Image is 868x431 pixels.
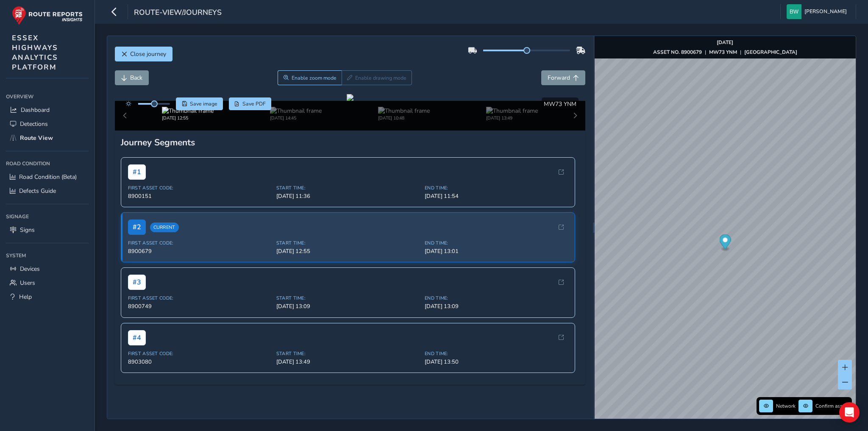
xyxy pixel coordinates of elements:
[6,103,89,117] a: Dashboard
[20,279,35,287] span: Users
[128,164,146,180] span: # 1
[541,70,585,85] button: Forward
[128,247,271,255] span: 8900679
[229,97,272,110] button: PDF
[548,74,570,82] span: Forward
[115,70,149,85] button: Back
[270,107,322,115] img: Thumbnail frame
[128,350,271,357] span: First Asset Code:
[276,185,420,191] span: Start Time:
[6,117,89,131] a: Detections
[128,303,271,310] span: 8900749
[6,210,89,223] div: Signage
[653,49,797,56] div: | |
[6,223,89,237] a: Signs
[176,97,223,110] button: Save
[121,136,580,148] div: Journey Segments
[486,107,538,115] img: Thumbnail frame
[19,173,77,181] span: Road Condition (Beta)
[486,115,538,121] div: [DATE] 13:49
[717,39,733,46] strong: [DATE]
[6,249,89,262] div: System
[21,106,50,114] span: Dashboard
[709,49,737,56] strong: MW73 YNM
[425,185,568,191] span: End Time:
[134,7,222,19] span: route-view/journeys
[276,295,420,301] span: Start Time:
[19,187,56,195] span: Defects Guide
[128,240,271,246] span: First Asset Code:
[378,107,430,115] img: Thumbnail frame
[653,49,702,56] strong: ASSET NO. 8900679
[6,131,89,145] a: Route View
[6,157,89,170] div: Road Condition
[776,403,796,409] span: Network
[425,295,568,301] span: End Time:
[6,90,89,103] div: Overview
[128,192,271,200] span: 8900151
[804,4,847,19] span: [PERSON_NAME]
[787,4,850,19] button: [PERSON_NAME]
[815,403,849,409] span: Confirm assets
[128,358,271,366] span: 8903080
[278,70,342,85] button: Zoom
[744,49,797,56] strong: [GEOGRAPHIC_DATA]
[6,290,89,304] a: Help
[20,134,53,142] span: Route View
[128,330,146,345] span: # 4
[12,33,58,72] span: ESSEX HIGHWAYS ANALYTICS PLATFORM
[425,247,568,255] span: [DATE] 13:01
[20,120,48,128] span: Detections
[425,192,568,200] span: [DATE] 11:54
[276,303,420,310] span: [DATE] 13:09
[719,234,731,252] div: Map marker
[425,358,568,366] span: [DATE] 13:50
[544,100,576,108] span: MW73 YNM
[19,293,32,301] span: Help
[425,240,568,246] span: End Time:
[162,107,214,115] img: Thumbnail frame
[115,47,172,61] button: Close journey
[787,4,801,19] img: diamond-layout
[128,295,271,301] span: First Asset Code:
[270,115,322,121] div: [DATE] 14:45
[839,402,860,423] div: Open Intercom Messenger
[12,6,83,25] img: rr logo
[6,170,89,184] a: Road Condition (Beta)
[6,276,89,290] a: Users
[150,222,179,232] span: Current
[130,50,166,58] span: Close journey
[130,74,142,82] span: Back
[276,358,420,366] span: [DATE] 13:49
[128,220,146,235] span: # 2
[20,265,40,273] span: Devices
[242,100,266,107] span: Save PDF
[128,185,271,191] span: First Asset Code:
[425,350,568,357] span: End Time:
[162,115,214,121] div: [DATE] 12:55
[190,100,217,107] span: Save image
[276,247,420,255] span: [DATE] 12:55
[128,275,146,290] span: # 3
[6,184,89,198] a: Defects Guide
[425,303,568,310] span: [DATE] 13:09
[20,226,35,234] span: Signs
[276,350,420,357] span: Start Time:
[292,75,337,81] span: Enable zoom mode
[6,262,89,276] a: Devices
[276,192,420,200] span: [DATE] 11:36
[276,240,420,246] span: Start Time:
[378,115,430,121] div: [DATE] 10:48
